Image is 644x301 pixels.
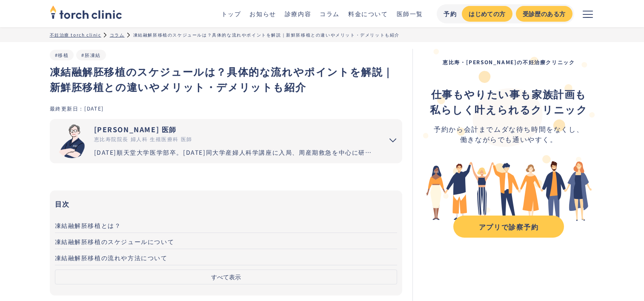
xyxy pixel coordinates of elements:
[444,9,457,18] div: 予約
[55,221,121,230] span: 凍結融解胚移植とは？
[110,31,125,38] a: コラム
[55,237,175,246] span: 凍結融解胚移植のスケジュールについて
[55,124,89,158] img: 市山 卓彦
[50,3,122,21] img: torch clinic
[55,233,398,249] a: 凍結融解胚移植のスケジュールについて
[50,119,377,163] a: [PERSON_NAME] 医師 恵比寿院院長 婦人科 生殖医療科 医師 [DATE]順天堂大学医学部卒。[DATE]同大学産婦人科学講座に入局、周産期救急を中心に研鑽を重ねる。[DATE]国内...
[55,253,168,262] span: 凍結融解胚移植の流れや方法について
[55,197,398,210] h3: 目次
[84,105,104,112] div: [DATE]
[81,51,100,58] a: #胚凍結
[453,216,564,238] a: アプリで診察予約
[430,124,587,144] div: 予約から会計までムダな待ち時間をなくし、 働きながらでも通いやすく。
[285,9,311,18] a: 診療内容
[50,64,403,94] h1: 凍結融解胚移植のスケジュールは？具体的な流れやポイントを解説｜新鮮胚移植との違いやメリット・デメリットも紹介
[431,86,587,101] strong: 仕事もやりたい事も家族計画も
[443,58,575,65] strong: 恵比寿・[PERSON_NAME]の不妊治療クリニック
[249,9,276,18] a: お知らせ
[94,124,377,134] div: [PERSON_NAME] 医師
[50,119,403,163] summary: 市山 卓彦 [PERSON_NAME] 医師 恵比寿院院長 婦人科 生殖医療科 医師 [DATE]順天堂大学医学部卒。[DATE]同大学産婦人科学講座に入局、周産期救急を中心に研鑽を重ねる。[D...
[348,9,388,18] a: 料金について
[55,51,69,58] a: #移植
[462,6,512,22] a: はじめての方
[50,31,595,38] ul: パンくずリスト
[133,31,400,38] div: 凍結融解胚移植のスケジュールは？具体的な流れやポイントを解説｜新鮮胚移植との違いやメリット・デメリットも紹介
[523,9,566,18] div: 受診歴のある方
[94,148,377,157] div: [DATE]順天堂大学医学部卒。[DATE]同大学産婦人科学講座に入局、周産期救急を中心に研鑽を重ねる。[DATE]国内有数の不妊治療施設セントマザー産婦人科医院で、女性不妊症のみでなく男性不妊...
[461,221,556,232] div: アプリで診察予約
[221,9,241,18] a: トップ
[50,6,122,21] a: home
[55,217,398,233] a: 凍結融解胚移植とは？
[469,9,505,18] div: はじめての方
[94,135,377,143] div: 恵比寿院院長 婦人科 生殖医療科 医師
[50,105,85,112] div: 最終更新日：
[397,9,423,18] a: 医師一覧
[516,6,572,22] a: 受診歴のある方
[55,270,398,284] button: すべて表示
[320,9,340,18] a: コラム
[50,31,101,38] a: 不妊治療 torch clinic
[430,86,587,117] div: ‍ ‍
[55,249,398,265] a: 凍結融解胚移植の流れや方法について
[430,102,587,116] strong: 私らしく叶えられるクリニック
